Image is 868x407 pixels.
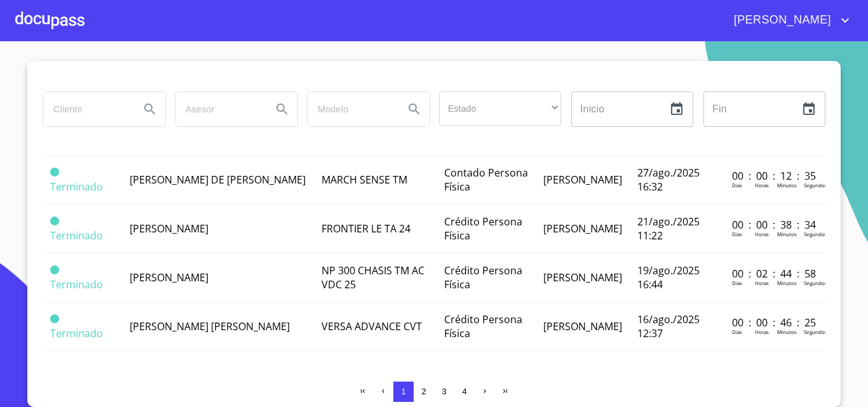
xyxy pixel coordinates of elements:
p: Dias [732,182,742,189]
span: Terminado [50,314,59,323]
p: 00 : 00 : 46 : 25 [732,316,818,330]
p: 00 : 02 : 44 : 58 [732,267,818,281]
span: Contado Persona Física [444,166,528,194]
p: 00 : 00 : 38 : 34 [732,218,818,232]
button: Search [267,94,297,124]
span: [PERSON_NAME] [543,270,622,284]
span: 1 [401,387,405,396]
span: [PERSON_NAME] [543,222,622,236]
span: [PERSON_NAME] [543,173,622,187]
p: Dias [732,279,742,286]
span: [PERSON_NAME] [PERSON_NAME] [130,319,290,333]
p: Dias [732,230,742,237]
span: [PERSON_NAME] [130,270,208,284]
span: VERSA ADVANCE CVT [322,319,422,333]
p: Minutos [777,328,797,335]
span: Crédito Persona Física [444,215,522,243]
p: Dias [732,328,742,335]
p: Minutos [777,230,797,237]
p: Horas [755,182,769,189]
span: 21/ago./2025 11:22 [637,215,700,243]
span: Terminado [50,217,59,225]
button: 3 [434,382,454,402]
p: Horas [755,230,769,237]
span: 3 [442,387,446,396]
input: search [308,92,394,126]
input: search [175,92,262,126]
button: account of current user [724,10,853,30]
p: Segundos [804,328,827,335]
p: Segundos [804,230,827,237]
span: Terminado [50,265,59,274]
span: NP 300 CHASIS TM AC VDC 25 [322,264,424,291]
span: [PERSON_NAME] [724,10,837,30]
span: FRONTIER LE TA 24 [322,222,410,236]
span: 16/ago./2025 12:37 [637,312,700,340]
input: search [43,92,130,126]
button: 1 [393,382,414,402]
span: [PERSON_NAME] [543,319,622,333]
span: Terminado [50,180,103,194]
p: Horas [755,279,769,286]
button: 2 [414,382,434,402]
span: 19/ago./2025 16:44 [637,264,700,291]
p: Horas [755,328,769,335]
span: 2 [421,387,426,396]
p: Segundos [804,182,827,189]
span: Crédito Persona Física [444,264,522,291]
button: 4 [454,382,475,402]
p: Minutos [777,279,797,286]
button: Search [399,94,430,124]
span: [PERSON_NAME] [130,222,208,236]
span: 4 [462,387,466,396]
span: MARCH SENSE TM [322,173,407,187]
p: Minutos [777,182,797,189]
span: Terminado [50,277,103,291]
span: Terminado [50,326,103,340]
p: 00 : 00 : 12 : 35 [732,169,818,183]
span: Crédito Persona Física [444,312,522,340]
div: ​ [439,91,561,126]
span: [PERSON_NAME] DE [PERSON_NAME] [130,173,306,187]
span: Terminado [50,229,103,243]
span: 27/ago./2025 16:32 [637,166,700,194]
span: Terminado [50,168,59,177]
p: Segundos [804,279,827,286]
button: Search [135,94,165,124]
